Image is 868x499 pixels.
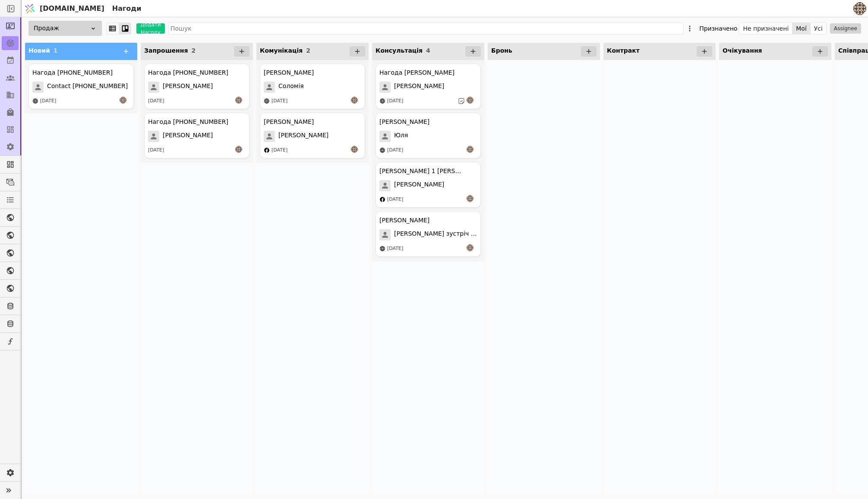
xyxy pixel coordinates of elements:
div: [DATE] [271,98,287,105]
div: [PERSON_NAME] [379,117,429,126]
div: [PERSON_NAME][PERSON_NAME] зустріч 13.08[DATE]an [376,211,481,257]
div: [DATE] [148,98,164,105]
img: facebook.svg [264,147,270,153]
div: [PERSON_NAME][PERSON_NAME][DATE]an [260,113,365,158]
input: Пошук [168,22,684,35]
a: Додати Нагоду [131,23,165,34]
span: 1 [54,47,58,54]
img: online-store.svg [379,98,385,104]
img: an [467,195,473,202]
div: Призначено [699,22,737,35]
div: Продаж [28,21,102,36]
img: an [467,146,473,153]
div: [DATE] [271,147,287,154]
span: Запрошення [144,47,188,54]
button: Не призначені [739,22,792,35]
img: an [120,97,126,104]
img: an [235,146,242,153]
div: [DATE] [387,147,403,154]
div: Нагода [PHONE_NUMBER] [32,68,113,77]
img: facebook.svg [379,196,385,202]
div: [DATE] [387,196,403,203]
span: Очікування [723,47,762,54]
div: Нагода [PHONE_NUMBER]Contact [PHONE_NUMBER][DATE]an [28,63,134,109]
img: an [467,244,473,251]
span: Соломія [278,82,304,93]
img: online-store.svg [264,98,270,104]
a: [DOMAIN_NAME] [22,0,109,17]
span: 2 [306,47,310,54]
div: Нагода [PHONE_NUMBER][PERSON_NAME][DATE]an [144,113,249,158]
div: [PERSON_NAME] 1 [PERSON_NAME] [379,167,461,176]
img: an [351,97,358,104]
img: 4183bec8f641d0a1985368f79f6ed469 [853,2,866,15]
h2: Нагоди [109,3,142,14]
span: [DOMAIN_NAME] [40,3,104,14]
img: an [351,146,358,153]
button: Додати Нагоду [136,23,165,34]
img: online-store.svg [379,246,385,252]
button: Мої [792,22,811,35]
img: Logo [23,0,36,17]
img: online-store.svg [379,147,385,153]
span: Новий [28,47,50,54]
span: 4 [426,47,430,54]
div: Нагода [PERSON_NAME] [379,68,455,77]
span: Юля [394,131,408,142]
div: [PERSON_NAME]Юля[DATE]an [376,113,481,158]
button: Усі [811,22,826,35]
img: an [467,97,473,104]
span: [PERSON_NAME] [394,82,444,93]
span: Contact [PHONE_NUMBER] [47,82,128,93]
div: Нагода [PHONE_NUMBER][PERSON_NAME][DATE]an [144,63,249,109]
span: [PERSON_NAME] зустріч 13.08 [394,229,477,240]
div: Нагода [PHONE_NUMBER] [148,117,228,126]
span: [PERSON_NAME] [394,180,444,191]
div: Нагода [PHONE_NUMBER] [148,68,228,77]
span: Комунікація [260,47,303,54]
span: [PERSON_NAME] [163,131,213,142]
div: [DATE] [148,147,164,154]
div: [PERSON_NAME] [379,216,429,225]
span: Контракт [607,47,640,54]
div: Нагода [PERSON_NAME][PERSON_NAME][DATE]an [376,63,481,109]
img: an [235,97,242,104]
div: [PERSON_NAME] [264,117,314,126]
img: online-store.svg [32,98,38,104]
span: [PERSON_NAME] [163,82,213,93]
span: Консультація [376,47,423,54]
button: Assignee [830,23,861,34]
span: Бронь [491,47,512,54]
div: [PERSON_NAME] 1 [PERSON_NAME][PERSON_NAME][DATE]an [376,162,481,208]
span: [PERSON_NAME] [278,131,328,142]
div: [DATE] [387,245,403,253]
div: [PERSON_NAME]Соломія[DATE]an [260,63,365,109]
div: [DATE] [387,98,403,105]
div: [PERSON_NAME] [264,68,314,77]
span: 2 [191,47,196,54]
div: [DATE] [40,98,56,105]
